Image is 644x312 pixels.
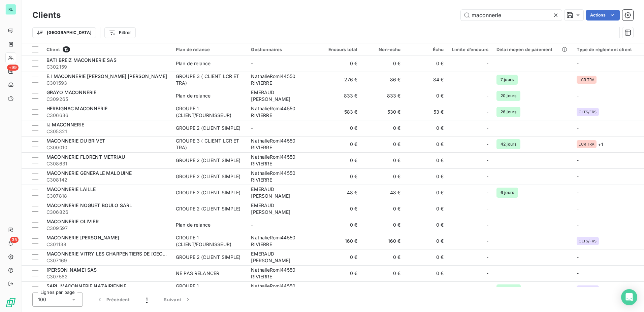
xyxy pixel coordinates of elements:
[319,104,362,120] td: 583 €
[251,106,295,118] span: NathalieRomi44550 RIVIERRE
[251,202,290,215] span: EMERAUD [PERSON_NAME]
[586,10,620,21] button: Actions
[577,254,579,260] span: -
[486,238,488,244] span: -
[176,222,211,228] div: Plan de relance
[496,107,520,117] span: 26 jours
[46,47,60,52] span: Client
[405,281,448,298] td: 0 €
[176,73,243,86] div: GROUPE 3 ( CLIENT LCR ET TRA)
[486,222,488,228] span: -
[362,249,405,265] td: 0 €
[138,292,156,307] button: 1
[362,185,405,201] td: 48 €
[405,249,448,265] td: 0 €
[319,265,362,281] td: 0 €
[577,47,640,52] div: Type de réglement client
[319,55,362,72] td: 0 €
[405,120,448,136] td: 0 €
[319,281,362,298] td: 0 €
[46,73,167,79] span: E.I MACONNERIE [PERSON_NAME] [PERSON_NAME]
[176,105,243,119] div: GROUPE 1 (CLIENT/FOURNISSEUR)
[362,281,405,298] td: 0 €
[46,138,105,144] span: MACONNERIE DU BRIVET
[251,125,253,131] span: -
[496,47,569,52] div: Délai moyen de paiement
[176,283,243,296] div: GROUPE 1 (CLIENT/FOURNISSEUR)
[486,189,488,196] span: -
[176,205,241,212] div: GROUPE 2 (CLIENT SIMPLE)
[176,157,241,164] div: GROUPE 2 (CLIENT SIMPLE)
[46,193,168,199] span: C307818
[251,186,290,199] span: EMERAUD [PERSON_NAME]
[46,170,132,176] span: MACONNERIE GENERALE MALOUINE
[176,254,241,261] div: GROUPE 2 (CLIENT SIMPLE)
[46,80,168,86] span: C301593
[579,110,597,114] span: CLTS/FRS
[496,139,520,149] span: 42 jours
[251,73,295,86] span: NathalieRomi44550 RIVIERRE
[251,61,253,66] span: -
[362,120,405,136] td: 0 €
[319,168,362,185] td: 0 €
[251,283,295,296] span: NathalieRomi44550 RIVIERRE
[251,222,253,228] span: -
[362,168,405,185] td: 0 €
[486,141,488,148] span: -
[251,235,295,247] span: NathalieRomi44550 RIVIERRE
[46,144,168,151] span: C300010
[46,122,84,127] span: IJ MACONNERIE
[579,142,594,146] span: LCR TRA
[405,201,448,217] td: 0 €
[46,219,99,224] span: MACONNERIE OLIVIER
[405,152,448,168] td: 0 €
[146,296,148,303] span: 1
[362,88,405,104] td: 833 €
[362,217,405,233] td: 0 €
[405,88,448,104] td: 0 €
[46,257,168,264] span: C307169
[46,273,168,280] span: C307582
[46,106,107,111] span: HERBIGNAC MACONNERIE
[319,152,362,168] td: 0 €
[362,136,405,152] td: 0 €
[486,286,488,293] span: -
[486,205,488,212] span: -
[319,185,362,201] td: 48 €
[46,96,168,103] span: C309265
[486,92,488,99] span: -
[46,64,168,70] span: C302159
[461,10,562,21] input: Rechercher
[319,136,362,152] td: 0 €
[362,55,405,72] td: 0 €
[46,154,125,160] span: MACONNERIE FLORENT METRIAU
[577,61,579,66] span: -
[46,186,96,192] span: MACONNERIE LAILLE
[405,104,448,120] td: 53 €
[251,170,295,183] span: NathalieRomi44550 RIVIERRE
[486,125,488,131] span: -
[486,270,488,277] span: -
[486,60,488,67] span: -
[46,267,97,273] span: [PERSON_NAME] SAS
[452,47,488,52] div: Limite d’encours
[46,160,168,167] span: C308631
[176,173,241,180] div: GROUPE 2 (CLIENT SIMPLE)
[577,157,579,163] span: -
[362,265,405,281] td: 0 €
[88,292,138,307] button: Précédent
[579,239,597,243] span: CLTS/FRS
[366,47,401,52] div: Non-échu
[362,201,405,217] td: 0 €
[251,251,290,263] span: EMERAUD [PERSON_NAME]
[7,65,19,71] span: +99
[104,27,135,38] button: Filtrer
[486,157,488,164] span: -
[46,283,126,289] span: SARL MACONNERIE NAZAIRIENNE
[46,241,168,248] span: C301138
[405,233,448,249] td: 0 €
[251,138,295,150] span: NathalieRomi44550 RIVIERRE
[176,270,219,277] div: NE PAS RELANCER
[319,217,362,233] td: 0 €
[156,292,199,307] button: Suivant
